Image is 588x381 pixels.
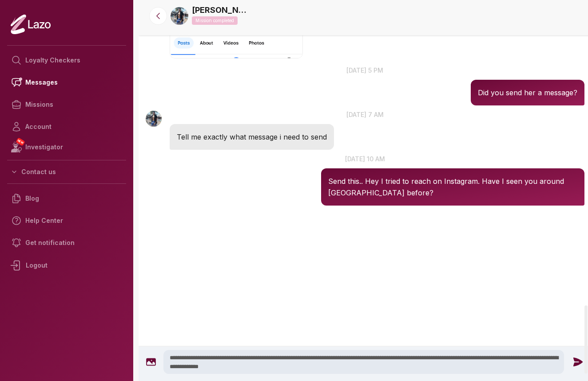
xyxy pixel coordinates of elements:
a: [PERSON_NAME] [192,4,250,16]
a: Get notification [7,232,126,254]
a: Account [7,116,126,138]
p: Send this.. Hey I tried to reach on Instagram. Have I seen you around [GEOGRAPHIC_DATA] before? [328,175,577,198]
p: Did you send her a message? [478,87,577,98]
p: Mission completed [192,16,238,25]
a: Blog [7,187,126,210]
button: Contact us [7,164,126,180]
a: Loyalty Checkers [7,49,126,71]
a: Missions [7,93,126,116]
p: Tell me exactly what message i need to send [177,131,327,143]
div: Logout [7,254,126,277]
a: Help Center [7,210,126,232]
img: bc6a081c-77fc-4828-a149-e22f7ff3354e [171,7,188,25]
a: NEWInvestigator [7,138,126,156]
span: NEW [16,137,25,146]
a: Messages [7,71,126,93]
